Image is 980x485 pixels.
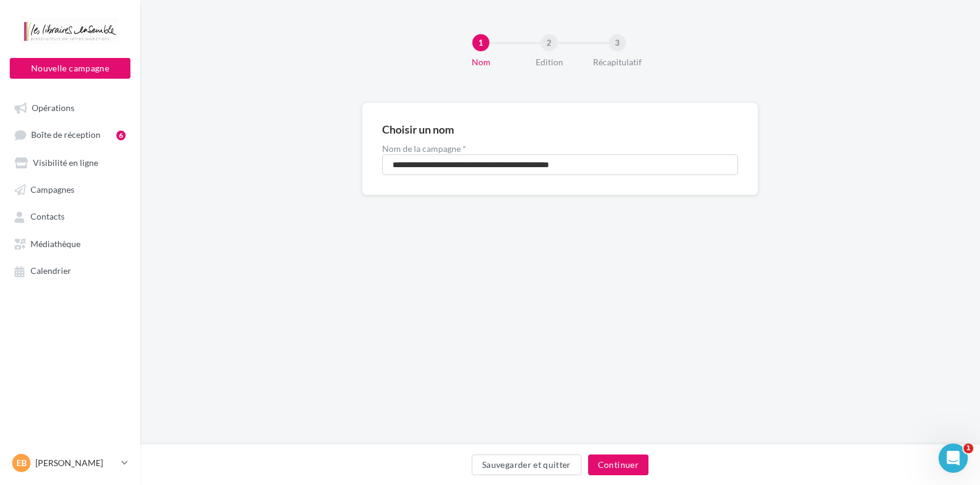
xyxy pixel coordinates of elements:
[116,131,126,140] div: 6
[7,151,133,173] a: Visibilité en ligne
[30,239,80,249] span: Médiathèque
[442,56,520,68] div: Nom
[964,444,973,453] span: 1
[31,130,101,140] span: Boîte de réception
[10,451,130,475] a: EB [PERSON_NAME]
[7,205,133,227] a: Contacts
[578,56,656,68] div: Récapitulatif
[472,34,489,51] div: 1
[30,266,71,276] span: Calendrier
[7,178,133,200] a: Campagnes
[939,444,968,473] iframe: Intercom live chat
[609,34,626,51] div: 3
[33,157,98,168] span: Visibilité en ligne
[7,96,133,118] a: Opérations
[510,56,588,68] div: Edition
[35,457,116,469] p: [PERSON_NAME]
[382,145,738,153] label: Nom de la campagne *
[472,454,581,475] button: Sauvegarder et quitter
[32,102,74,113] span: Opérations
[7,259,133,281] a: Calendrier
[10,58,130,79] button: Nouvelle campagne
[16,457,27,469] span: EB
[30,212,65,222] span: Contacts
[7,123,133,146] a: Boîte de réception6
[541,34,558,51] div: 2
[588,454,648,475] button: Continuer
[7,232,133,254] a: Médiathèque
[30,184,74,195] span: Campagnes
[382,124,454,135] div: Choisir un nom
